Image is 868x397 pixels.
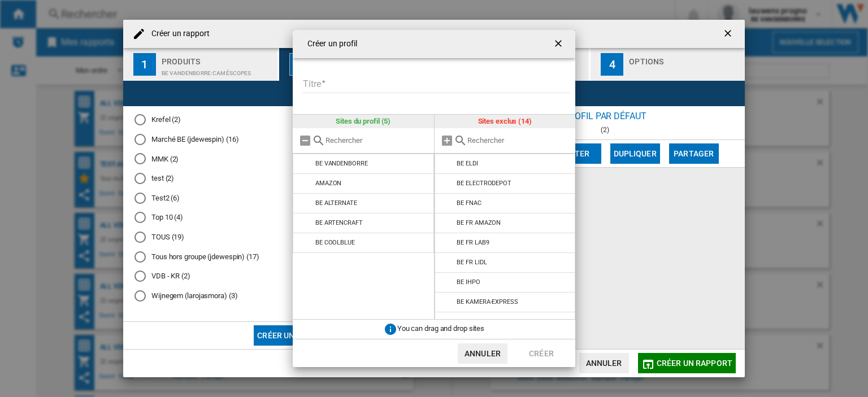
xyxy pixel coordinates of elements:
span: You can drag and drop sites [397,325,484,333]
div: BE FR LIDL [457,259,487,266]
div: BE FR LAB9 [457,239,489,246]
div: Sites du profil (5) [293,115,434,128]
button: Créer [517,343,566,364]
md-icon: Tout retirer [298,134,312,147]
button: getI18NText('BUTTONS.CLOSE_DIALOG') [548,33,571,55]
div: BE COOLBLUE [315,239,355,246]
div: BE ARTENCRAFT [315,219,363,226]
div: BE KREFEL [457,318,487,325]
input: Rechercher [325,136,428,145]
div: BE FNAC [457,199,481,207]
button: Annuler [458,343,507,364]
div: BE KAMERA-EXPRESS [457,298,518,306]
input: Rechercher [467,136,570,145]
ng-md-icon: getI18NText('BUTTONS.CLOSE_DIALOG') [553,38,566,51]
div: BE VANDENBORRE [315,160,368,167]
div: AMAZON [315,180,341,187]
div: BE IHPO [457,278,480,286]
div: BE ELECTRODEPOT [457,180,511,187]
md-icon: Tout ajouter [440,134,454,147]
div: BE ELDI [457,160,478,167]
h4: Créer un profil [302,38,358,50]
div: BE FR AMAZON [457,219,501,226]
div: Sites exclus (14) [435,115,576,128]
div: BE ALTERNATE [315,199,357,207]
